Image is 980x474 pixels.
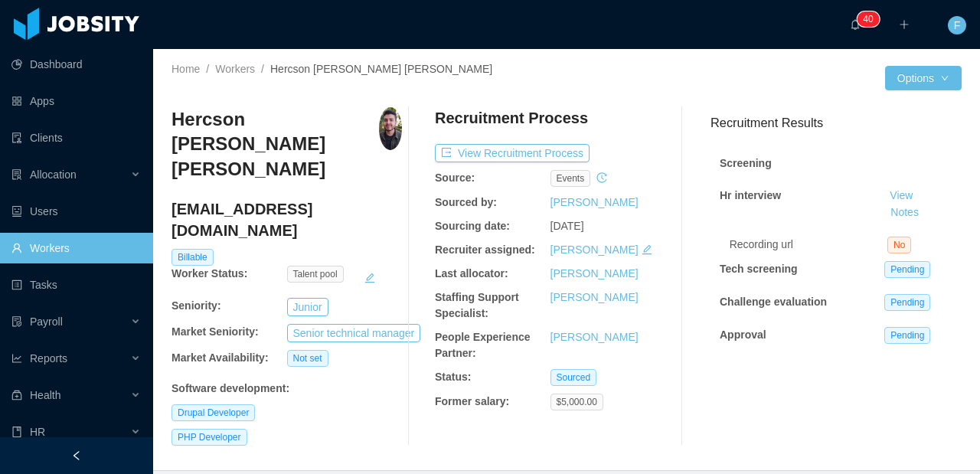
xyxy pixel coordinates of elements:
i: icon: file-protect [11,316,22,327]
i: icon: medicine-box [11,390,22,400]
span: Hercson [PERSON_NAME] [PERSON_NAME] [270,63,492,75]
i: icon: book [11,427,22,437]
button: Senior technical manager [287,324,421,342]
b: Status: [435,371,471,383]
a: [PERSON_NAME] [550,244,639,256]
b: Former salary: [435,395,509,407]
a: Workers [215,63,255,75]
i: icon: edit [642,244,652,255]
b: Market Availability: [171,351,269,364]
a: [PERSON_NAME] [550,267,639,279]
p: 0 [868,11,874,27]
a: icon: robotUsers [11,196,141,227]
button: Optionsicon: down [885,66,962,90]
span: Pending [884,294,930,311]
b: People Experience Partner: [435,331,531,359]
button: edit [364,266,376,290]
b: Last allocator: [435,267,508,279]
h4: Recruitment Process [435,107,588,129]
i: icon: bell [850,19,861,30]
b: Sourced by: [435,196,497,208]
span: Health [30,389,60,401]
a: View [884,189,918,201]
span: Not set [287,350,328,367]
span: HR [30,426,45,438]
span: F [954,16,961,34]
strong: Screening [720,157,772,169]
span: Drupal Developer [171,404,255,421]
span: Payroll [30,315,63,328]
b: Worker Status: [171,267,247,279]
h3: Recruitment Results [710,113,962,132]
span: No [887,237,911,253]
strong: Challenge evaluation [720,296,827,308]
a: [PERSON_NAME] [550,196,639,208]
i: icon: line-chart [11,353,22,364]
span: events [550,170,591,187]
a: [PERSON_NAME] [550,291,639,303]
span: PHP Developer [171,429,247,446]
strong: Approval [720,329,766,341]
sup: 40 [857,11,879,27]
strong: Tech screening [720,263,798,275]
button: Notes [884,204,925,222]
img: 06afdd10-5fe8-11e9-881a-3d231adde2d8_66563e66c5745-400w.png [379,107,402,150]
span: Talent pool [287,266,344,283]
a: Home [171,63,200,75]
span: Pending [884,261,930,278]
a: icon: profileTasks [11,270,141,300]
i: icon: history [596,172,607,183]
strong: Hr interview [720,189,781,201]
span: [DATE] [550,220,584,232]
span: Pending [884,327,930,344]
i: icon: solution [11,169,22,180]
p: 4 [863,11,868,27]
button: Junior [287,298,328,316]
b: Source: [435,172,475,184]
span: Reports [30,352,67,364]
a: icon: pie-chartDashboard [11,49,141,80]
a: [PERSON_NAME] [550,331,639,343]
b: Software development : [171,382,289,394]
span: / [261,63,264,75]
b: Recruiter assigned: [435,244,535,256]
h4: [EMAIL_ADDRESS][DOMAIN_NAME] [171,198,402,241]
span: $5,000.00 [550,394,603,410]
a: icon: auditClients [11,123,141,153]
b: Sourcing date: [435,220,510,232]
i: icon: plus [899,19,910,30]
a: icon: appstoreApps [11,86,141,116]
span: Sourced [550,369,597,386]
b: Staffing Support Specialist: [435,291,519,319]
h3: Hercson [PERSON_NAME] [PERSON_NAME] [171,107,379,181]
b: Market Seniority: [171,325,259,338]
button: icon: exportView Recruitment Process [435,144,590,162]
a: icon: userWorkers [11,233,141,263]
a: icon: exportView Recruitment Process [435,147,590,159]
span: Billable [171,249,214,266]
div: Recording url [730,237,887,253]
b: Seniority: [171,299,221,312]
span: Allocation [30,168,77,181]
span: / [206,63,209,75]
